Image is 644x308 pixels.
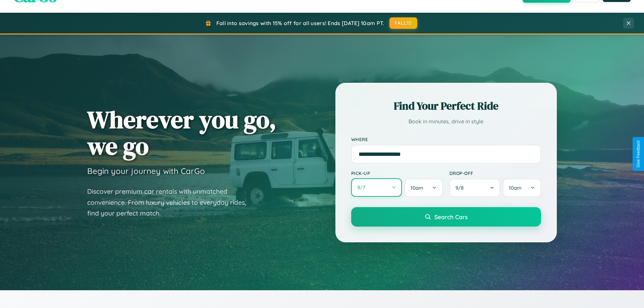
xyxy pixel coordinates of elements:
label: Pick-up [351,170,443,176]
button: 10am [503,179,541,197]
span: 9 / 7 [357,184,369,191]
span: Fall into savings with 15% off for all users! Ends [DATE] 10am PT. [216,20,384,26]
button: 10am [405,179,443,197]
span: 10am [509,185,522,191]
span: 9 / 8 [455,185,467,191]
h3: Begin your journey with CarGo [87,166,205,176]
label: Where [351,136,541,142]
h1: Wherever you go, we go [87,106,276,159]
label: Drop-off [449,170,541,176]
h2: Find Your Perfect Ride [351,99,541,113]
button: 9/7 [351,178,402,197]
p: Discover premium car rentals with unmatched convenience. From luxury vehicles to everyday rides, ... [87,186,255,219]
button: FALL15 [389,17,418,29]
span: Search Cars [435,213,468,221]
button: Search Cars [351,207,541,227]
p: Book in minutes, drive in style [351,117,541,126]
span: 10am [411,185,424,191]
button: 9/8 [449,179,500,197]
div: Give Feedback [636,140,641,168]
